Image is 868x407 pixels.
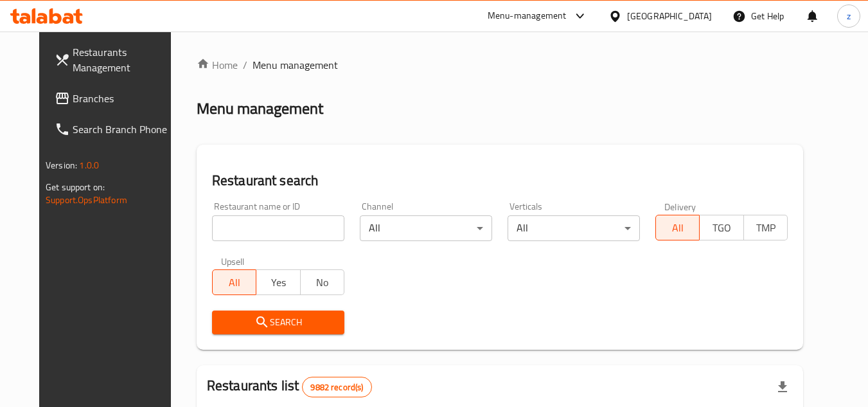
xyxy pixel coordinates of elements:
a: Search Branch Phone [44,114,184,145]
div: [GEOGRAPHIC_DATA] [627,9,712,23]
li: / [243,57,247,73]
span: Get support on: [46,179,105,195]
button: Search [212,311,344,334]
span: Version: [46,157,77,174]
span: No [306,273,339,292]
span: TMP [749,219,783,237]
a: Support.OpsPlatform [46,192,127,208]
span: 9882 record(s) [303,381,371,393]
a: Home [197,57,238,73]
span: All [218,273,251,292]
a: Restaurants Management [44,37,184,83]
span: z [847,9,851,23]
span: Search [222,314,334,330]
button: All [212,269,256,295]
div: Menu-management [488,8,567,24]
span: Restaurants Management [73,44,174,75]
h2: Restaurants list [207,376,372,397]
span: Branches [73,91,174,106]
div: Export file [767,372,798,402]
span: TGO [705,219,738,237]
button: TMP [743,215,788,240]
button: Yes [256,269,300,295]
div: All [360,215,492,241]
h2: Restaurant search [212,171,788,190]
span: All [661,219,695,237]
label: Delivery [664,202,696,211]
span: Menu management [252,57,338,73]
button: TGO [699,215,743,240]
div: All [508,215,640,241]
label: Upsell [221,257,245,266]
span: 1.0.0 [79,157,99,174]
nav: breadcrumb [197,57,803,73]
span: Yes [261,273,295,292]
div: Total records count [302,377,371,397]
input: Search for restaurant name or ID.. [212,215,344,241]
a: Branches [44,83,184,114]
button: All [655,215,700,240]
h2: Menu management [197,98,323,119]
span: Search Branch Phone [73,122,174,137]
button: No [300,269,344,295]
